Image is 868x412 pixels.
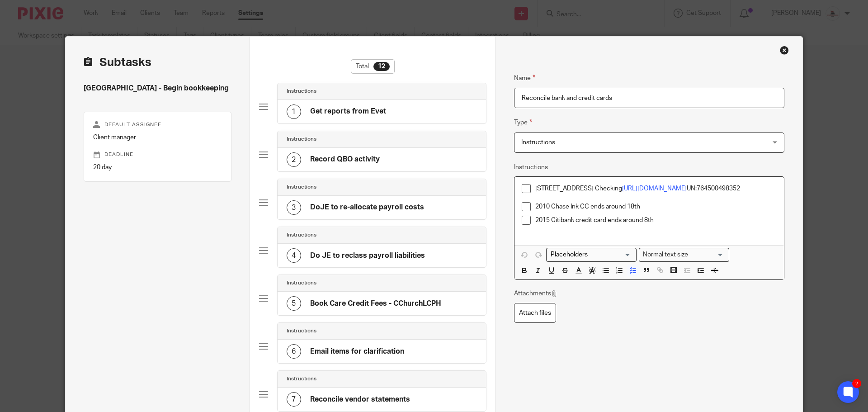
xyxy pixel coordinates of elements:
[310,155,380,164] h4: Record QBO activity
[310,203,424,212] h4: DoJE to re-allocate payroll costs
[310,347,404,356] h4: Email items for clarification
[84,55,151,70] h2: Subtasks
[287,248,301,263] div: 4
[93,163,222,172] p: 20 day
[310,251,425,260] h4: Do JE to reclass payroll liabilities
[310,107,386,116] h4: Get reports from Evet
[84,84,231,93] h4: [GEOGRAPHIC_DATA] - Begin bookkeeping
[639,248,729,262] div: Text styles
[287,375,316,383] h4: Instructions
[310,299,441,308] h4: Book Care Credit Fees - CChurchLCPH
[521,139,555,146] span: Instructions
[546,248,637,262] div: Placeholders
[287,232,316,239] h4: Instructions
[287,88,316,95] h4: Instructions
[287,136,316,143] h4: Instructions
[547,250,631,260] input: Search for option
[93,151,222,158] p: Deadline
[691,250,724,260] input: Search for option
[287,296,301,311] div: 5
[514,73,535,83] label: Name
[287,327,316,335] h4: Instructions
[535,184,777,193] p: [STREET_ADDRESS] Checking UN:764500498352
[310,395,410,404] h4: Reconcile vendor statements
[622,185,687,192] a: [URL][DOMAIN_NAME]
[287,152,301,167] div: 2
[639,248,729,262] div: Search for option
[514,289,558,298] p: Attachments
[287,184,316,191] h4: Instructions
[93,133,222,142] p: Client manager
[287,200,301,215] div: 3
[514,163,548,172] label: Instructions
[546,248,637,262] div: Search for option
[93,121,222,128] p: Default assignee
[780,46,789,55] div: Close this dialog window
[287,279,316,287] h4: Instructions
[535,216,777,225] p: 2015 Citibank credit card ends around 8th
[287,392,301,407] div: 7
[287,104,301,119] div: 1
[287,344,301,359] div: 6
[641,250,690,260] span: Normal text size
[514,117,532,128] label: Type
[514,303,556,323] label: Attach files
[373,62,390,71] div: 12
[535,202,777,211] p: 2010 Chase Ink CC ends around 18th
[351,59,395,74] div: Total
[852,379,861,388] div: 2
